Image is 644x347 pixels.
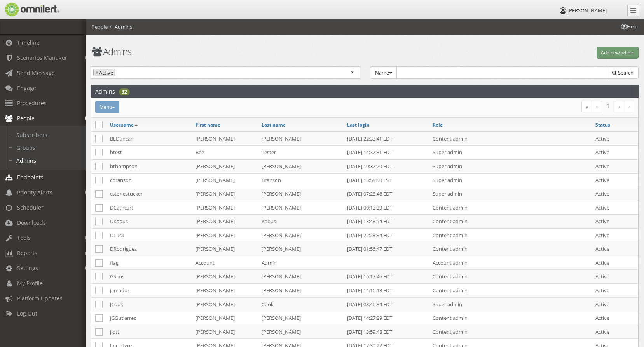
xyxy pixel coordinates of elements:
span: My Profile [17,279,43,287]
td: cstonestucker [106,187,192,201]
td: [DATE] 01:56:47 EDT [343,242,429,256]
td: btest [106,146,192,160]
td: [PERSON_NAME] [192,201,258,215]
td: Super admin [429,173,592,187]
td: Content admin [429,270,592,284]
a: First [581,101,592,112]
span: Endpoints [17,173,44,181]
td: [DATE] 14:16:13 EDT [343,284,429,298]
span: Settings [17,264,38,272]
td: [PERSON_NAME] [258,228,343,242]
button: Name [370,66,397,79]
span: [PERSON_NAME] [567,7,607,14]
td: flag [106,256,192,270]
td: jlott [106,325,192,339]
td: [DATE] 13:59:48 EDT [343,325,429,339]
span: Platform Updates [17,295,63,302]
td: Account [192,256,258,270]
div: 32 [119,88,130,95]
a: Collapse Menu [627,5,639,16]
td: [DATE] 10:37:20 EDT [343,159,429,173]
td: Active [592,201,638,215]
td: [PERSON_NAME] [258,187,343,201]
a: Username [110,121,134,128]
td: [PERSON_NAME] [192,132,258,146]
td: [PERSON_NAME] [192,173,258,187]
span: Log Out [17,310,37,317]
span: Search [618,69,634,76]
span: Priority Alerts [17,189,52,196]
td: Account admin [429,256,592,270]
td: [PERSON_NAME] [192,325,258,339]
td: JGGutierrez [106,311,192,325]
td: [PERSON_NAME] [192,187,258,201]
td: [DATE] 13:58:50 EST [343,173,429,187]
h2: Admins [95,85,115,97]
td: [DATE] 22:33:41 EDT [343,132,429,146]
td: Bee [192,146,258,160]
td: DRodriguez [106,242,192,256]
li: Admins [108,23,132,31]
span: Downloads [17,219,46,226]
td: [PERSON_NAME] [192,228,258,242]
td: Active [592,256,638,270]
td: [DATE] 14:37:31 EDT [343,146,429,160]
td: Active [592,132,638,146]
td: [PERSON_NAME] [192,311,258,325]
td: Super admin [429,146,592,160]
span: Help [620,23,638,30]
td: Super admin [429,297,592,311]
td: Active [592,311,638,325]
td: [PERSON_NAME] [192,284,258,298]
td: [DATE] 16:17:46 EDT [343,270,429,284]
td: Active [592,297,638,311]
td: Content admin [429,311,592,325]
span: Remove all items [351,69,354,76]
td: [DATE] 22:28:34 EDT [343,228,429,242]
td: Super admin [429,159,592,173]
td: [PERSON_NAME] [258,132,343,146]
td: jamador [106,284,192,298]
li: 1 [602,101,614,111]
td: Active [592,242,638,256]
span: × [96,69,98,76]
span: Engage [17,84,36,92]
td: Content admin [429,284,592,298]
a: Next [614,101,624,112]
td: Content admin [429,201,592,215]
li: People [92,23,108,31]
td: Active [592,270,638,284]
td: Content admin [429,242,592,256]
a: First name [195,121,220,128]
td: Admin [258,256,343,270]
span: Procedures [17,99,47,107]
td: Active [592,325,638,339]
span: Scheduler [17,204,44,211]
td: bthompson [106,159,192,173]
a: Role [433,121,443,128]
td: [PERSON_NAME] [258,201,343,215]
td: DKabus [106,215,192,229]
td: [DATE] 00:13:33 EDT [343,201,429,215]
td: Active [592,284,638,298]
td: [PERSON_NAME] [258,284,343,298]
td: Active [592,146,638,160]
td: [DATE] 13:48:54 EDT [343,215,429,229]
td: [PERSON_NAME] [192,159,258,173]
td: Super admin [429,187,592,201]
td: [PERSON_NAME] [258,159,343,173]
a: Status [595,121,610,128]
td: GSims [106,270,192,284]
td: Active [592,228,638,242]
span: Send Message [17,69,55,76]
li: Active [93,69,115,77]
td: DLusk [106,228,192,242]
td: [PERSON_NAME] [192,297,258,311]
a: Last login [347,121,370,128]
button: Add new admin [597,47,639,59]
td: [PERSON_NAME] [258,325,343,339]
td: Active [592,173,638,187]
td: [PERSON_NAME] [258,242,343,256]
td: [PERSON_NAME] [192,270,258,284]
td: [PERSON_NAME] [258,270,343,284]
